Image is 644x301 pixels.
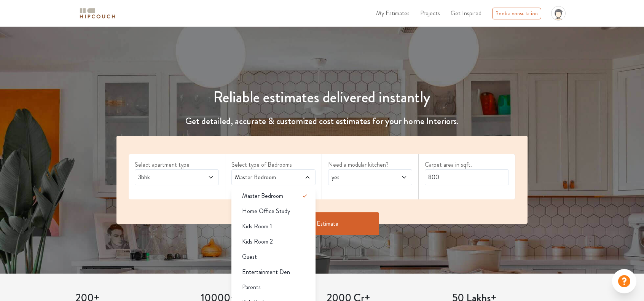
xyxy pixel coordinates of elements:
span: Master Bedroom [233,173,291,182]
h1: Reliable estimates delivered instantly [112,88,532,107]
span: My Estimates [376,9,410,18]
span: Projects [420,9,440,18]
span: logo-horizontal.svg [78,5,116,22]
img: logo-horizontal.svg [78,7,116,20]
span: 3bhk [137,173,194,182]
span: Guest [242,252,257,261]
span: Home Office Study [242,207,290,216]
span: Kids Room 2 [242,237,273,246]
span: Parents [242,283,261,292]
h4: Get detailed, accurate & customized cost estimates for your home Interiors. [112,116,532,127]
label: Need a modular kitchen? [328,160,412,169]
div: Book a consultation [492,8,541,19]
label: Select type of Bedrooms [231,160,316,169]
label: Select apartment type [135,160,219,169]
span: Entertainment Den [242,268,290,277]
button: Get Estimate [265,212,379,235]
span: Kids Room 1 [242,222,272,231]
span: yes [330,173,388,182]
span: Get Inspired [451,9,481,18]
span: Master Bedroom [242,191,283,201]
input: Enter area sqft [425,169,509,185]
div: select 2 more room(s) [231,185,316,193]
label: Carpet area in sqft. [425,160,509,169]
